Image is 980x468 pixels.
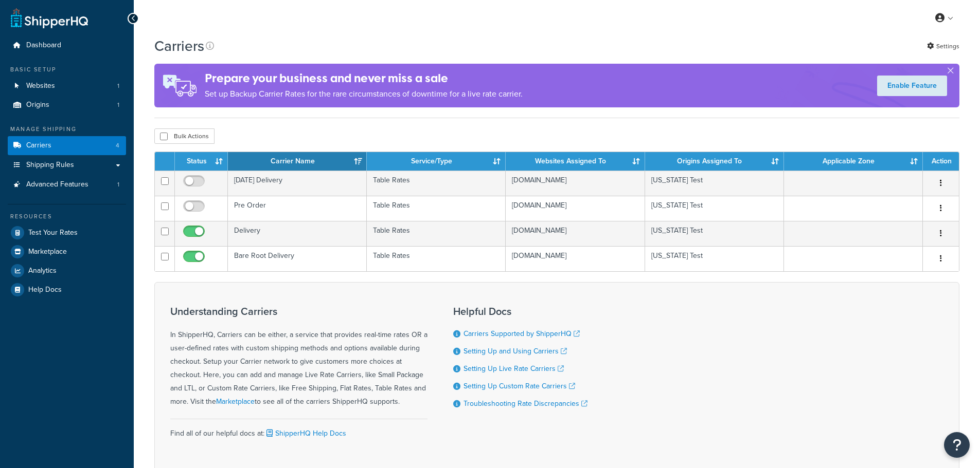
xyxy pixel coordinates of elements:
[784,152,923,171] th: Applicable Zone: activate to sort column ascending
[645,152,784,171] th: Origins Assigned To: activate to sort column ascending
[154,128,215,144] button: Bulk Actions
[8,36,126,55] a: Dashboard
[228,221,367,246] td: Delivery
[927,39,959,53] a: Settings
[228,246,367,271] td: Bare Root Delivery
[8,261,126,280] a: Analytics
[26,161,74,170] span: Shipping Rules
[8,212,126,221] div: Resources
[506,196,645,221] td: [DOMAIN_NAME]
[228,152,367,171] th: Carrier Name: activate to sort column ascending
[464,381,575,391] a: Setting Up Custom Rate Carriers
[154,36,204,56] h1: Carriers
[175,152,228,171] th: Status: activate to sort column ascending
[464,328,580,339] a: Carriers Supported by ShipperHQ
[923,152,959,171] th: Action
[8,175,126,194] a: Advanced Features 1
[464,398,587,409] a: Troubleshooting Rate Discrepancies
[506,246,645,271] td: [DOMAIN_NAME]
[205,70,523,87] h4: Prepare your business and never miss a sale
[506,171,645,196] td: [DOMAIN_NAME]
[877,76,947,96] a: Enable Feature
[8,96,126,115] a: Origins 1
[8,77,126,96] a: Websites 1
[26,41,61,50] span: Dashboard
[117,101,119,109] span: 1
[8,280,126,299] a: Help Docs
[453,306,587,317] h3: Helpful Docs
[8,156,126,175] a: Shipping Rules
[205,87,523,101] p: Set up Backup Carrier Rates for the rare circumstances of downtime for a live rate carrier.
[116,141,119,150] span: 4
[28,248,67,256] span: Marketplace
[8,77,126,96] li: Websites
[26,180,88,189] span: Advanced Features
[228,196,367,221] td: Pre Order
[26,101,49,109] span: Origins
[170,306,427,317] h3: Understanding Carriers
[645,246,784,271] td: [US_STATE] Test
[506,221,645,246] td: [DOMAIN_NAME]
[28,286,62,294] span: Help Docs
[645,196,784,221] td: [US_STATE] Test
[11,8,88,28] a: ShipperHQ Home
[367,171,506,196] td: Table Rates
[464,346,567,357] a: Setting Up and Using Carriers
[506,152,645,171] th: Websites Assigned To: activate to sort column ascending
[28,267,57,275] span: Analytics
[28,229,78,237] span: Test Your Rates
[8,125,126,134] div: Manage Shipping
[367,196,506,221] td: Table Rates
[367,221,506,246] td: Table Rates
[26,141,51,150] span: Carriers
[944,432,970,458] button: Open Resource Center
[170,306,427,408] div: In ShipperHQ, Carriers can be either, a service that provides real-time rates OR a user-defined r...
[216,396,255,407] a: Marketplace
[8,65,126,74] div: Basic Setup
[8,175,126,194] li: Advanced Features
[367,152,506,171] th: Service/Type: activate to sort column ascending
[8,242,126,261] a: Marketplace
[117,82,119,90] span: 1
[170,419,427,440] div: Find all of our helpful docs at:
[26,82,55,90] span: Websites
[117,180,119,189] span: 1
[264,428,346,439] a: ShipperHQ Help Docs
[8,223,126,242] a: Test Your Rates
[464,363,564,374] a: Setting Up Live Rate Carriers
[154,64,205,107] img: ad-rules-rateshop-fe6ec290ccb7230408bd80ed9643f0289d75e0ffd9eb532fc0e269fcd187b520.png
[645,221,784,246] td: [US_STATE] Test
[645,171,784,196] td: [US_STATE] Test
[228,171,367,196] td: [DATE] Delivery
[367,246,506,271] td: Table Rates
[8,136,126,155] a: Carriers 4
[8,136,126,155] li: Carriers
[8,96,126,115] li: Origins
